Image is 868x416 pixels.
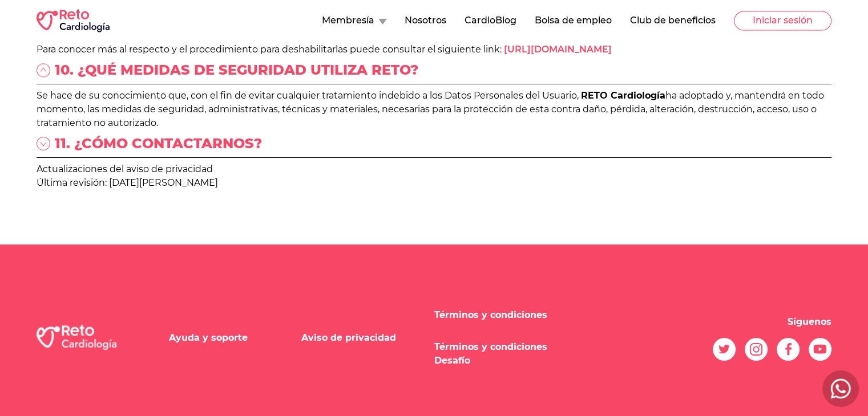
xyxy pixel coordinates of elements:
[630,14,716,27] button: Club de beneficios
[301,332,396,343] a: Aviso de privacidad
[37,162,831,176] p: Actualizaciones del aviso de privacidad
[55,134,262,153] p: 11. ¿CÓMO CONTACTARNOS?
[405,14,446,27] button: Nosotros
[55,61,418,79] p: 10. ¿QUÉ MEDIDAS DE SEGURIDAD UTILIZA RETO?
[37,325,116,350] img: logo
[37,176,831,190] p: Última revisión: [DATE][PERSON_NAME]
[169,332,248,343] a: Ayuda y soporte
[37,89,831,130] p: Se hace de su conocimiento que, con el fin de evitar cualquier tratamiento indebido a los Datos P...
[581,90,665,101] span: RETO Cardiología
[465,14,516,27] button: CardioBlog
[322,14,386,27] button: Membresía
[535,14,612,27] button: Bolsa de empleo
[434,341,547,366] a: Términos y condiciones Desafío
[734,11,831,30] button: Iniciar sesión
[37,9,110,32] img: RETO Cardio Logo
[788,315,831,329] p: Síguenos
[37,43,831,56] p: Para conocer más al respecto y el procedimiento para deshabilitarlas puede consultar el siguiente...
[434,309,547,320] a: Términos y condiciones
[504,44,612,55] a: [URL][DOMAIN_NAME]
